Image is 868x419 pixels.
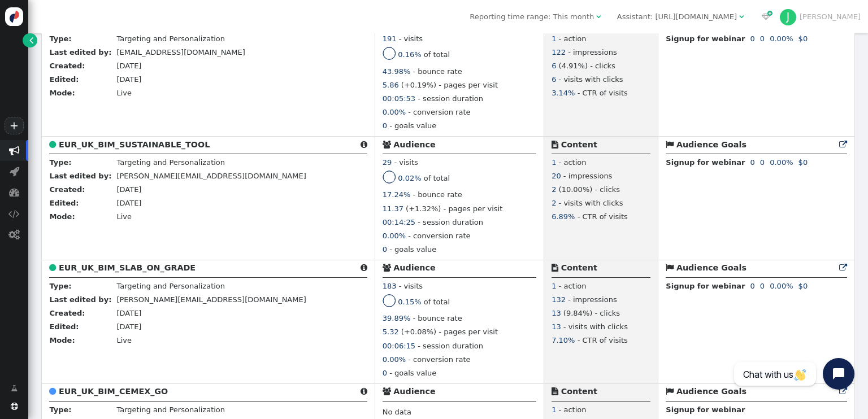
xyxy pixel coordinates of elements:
span:  [49,264,56,272]
span: - impressions [568,295,617,304]
span:  [666,264,674,272]
span: 122 [552,48,566,56]
span: of total [424,174,450,182]
span: - pages per visit [444,204,503,213]
img: logo-icon.svg [5,7,24,26]
b: Content [561,387,597,396]
span: - bounce rate [413,67,462,76]
span: - session duration [418,218,483,226]
b: Created: [49,309,85,317]
span:  [666,387,674,395]
b: Type: [49,158,71,167]
span: 0 [750,158,754,167]
span: 2 [552,185,556,194]
span: Targeting and Personalization [116,405,225,414]
span:  [383,264,391,272]
span: 1 [552,405,556,414]
b: Content [561,263,597,272]
span: 6 [552,62,556,70]
span: 20 [552,172,561,180]
span: 11.37 [383,204,403,213]
span:  [11,403,18,410]
b: Type: [49,34,71,43]
span: - action [559,34,587,43]
span: 0.16% [398,50,421,59]
span: [DATE] [116,322,141,331]
b: Signup for webinar [666,405,745,414]
span: 0 [383,245,387,254]
b: Mode: [49,336,75,344]
span: 13 [552,322,561,331]
span: - clicks [594,309,620,317]
span: - goals value [389,369,436,377]
span: 3.14% [552,89,575,97]
span: 6 [552,75,556,84]
span: 0.00% [770,158,793,167]
span: Live [116,89,132,97]
b: Created: [49,62,85,70]
span:  [361,264,367,272]
span: - clicks [594,185,620,194]
b: Audience Goals [676,140,747,149]
span: (+1.32%) [406,204,441,213]
span: - conversion rate [408,232,470,240]
span:  [9,187,20,198]
b: EUR_UK_BIM_CEMEX_GO [59,387,168,396]
span:  [762,13,770,20]
span: - visits with clicks [559,75,623,84]
a:  [3,379,25,398]
span: - pages per visit [439,81,498,89]
span: $0 [798,34,808,43]
b: Edited: [49,199,79,207]
span: - visits [394,158,418,167]
span: [PERSON_NAME][EMAIL_ADDRESS][DOMAIN_NAME] [116,295,306,304]
span: 0.00% [770,34,793,43]
span:  [361,387,367,395]
a:  [839,387,847,396]
span: 1 [552,34,556,43]
span: 0 [383,369,387,377]
span:  [552,264,558,272]
span: 0.02% [398,174,421,182]
span: 183 [383,282,397,290]
b: Last edited by: [49,48,111,56]
span: 0.00% [383,355,406,364]
span: (10.00%) [559,185,593,194]
span:  [383,387,391,395]
span: of total [424,298,450,306]
span:  [8,229,20,240]
span: Targeting and Personalization [116,34,225,43]
span: - impressions [568,48,617,56]
span: - goals value [389,245,436,254]
span: - conversion rate [408,355,470,364]
span: $0 [798,282,808,290]
b: EUR_UK_BIM_SUSTAINABLE_TOOL [59,140,210,149]
span:  [29,34,33,46]
span: - pages per visit [439,328,498,336]
span: 0 [750,282,754,290]
span: 17.24% [383,190,411,199]
b: Audience [393,140,435,149]
div: J [780,9,797,26]
span: (4.91%) [559,62,588,70]
span:  [10,166,19,177]
span: [PERSON_NAME][EMAIL_ADDRESS][DOMAIN_NAME] [116,172,306,180]
span: 0 [383,121,387,130]
span: - visits with clicks [559,199,623,207]
span: - session duration [418,94,483,103]
span: - bounce rate [413,190,462,199]
a:  [23,33,37,47]
span: 29 [383,158,392,167]
b: Signup for webinar [666,34,745,43]
span: - bounce rate [413,314,462,322]
a:  [839,140,847,149]
span: [EMAIL_ADDRESS][DOMAIN_NAME] [116,48,245,56]
span: 0.00% [770,282,793,290]
span: - goals value [389,121,436,130]
span: 00:14:25 [383,218,415,226]
span: 6.89% [552,212,575,221]
span:  [666,141,674,149]
span:  [839,264,847,272]
span: 1 [552,158,556,167]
